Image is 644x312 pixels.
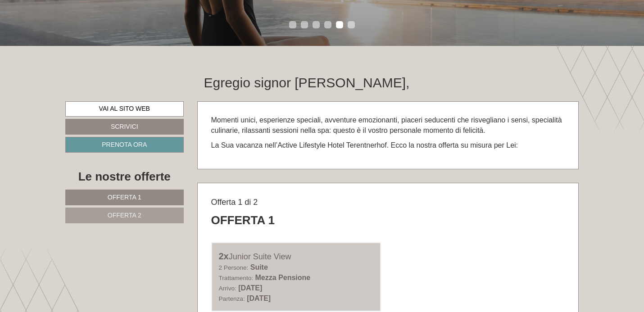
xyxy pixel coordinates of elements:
[255,274,311,281] b: Mezza Pensione
[211,212,275,229] div: Offerta 1
[219,275,254,281] small: Trattamento:
[211,115,565,136] p: Momenti unici, esperienze speciali, avventure emozionanti, piaceri seducenti che risvegliano i se...
[219,295,245,302] small: Partenza:
[65,119,184,135] a: Scrivici
[219,250,374,263] div: Junior Suite View
[204,75,410,90] h1: Egregio signor [PERSON_NAME],
[247,294,271,302] b: [DATE]
[211,140,565,151] p: La Sua vacanza nell’Active Lifestyle Hotel Terentnerhof. Ecco la nostra offerta su misura per Lei:
[219,285,236,292] small: Arrivo:
[108,212,141,219] span: Offerta 2
[211,198,258,207] span: Offerta 1 di 2
[219,264,249,271] small: 2 Persone:
[219,251,229,261] b: 2x
[65,137,184,153] a: Prenota ora
[238,284,262,292] b: [DATE]
[250,263,268,271] b: Suite
[65,168,184,185] div: Le nostre offerte
[65,101,184,117] a: Vai al sito web
[108,194,141,201] span: Offerta 1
